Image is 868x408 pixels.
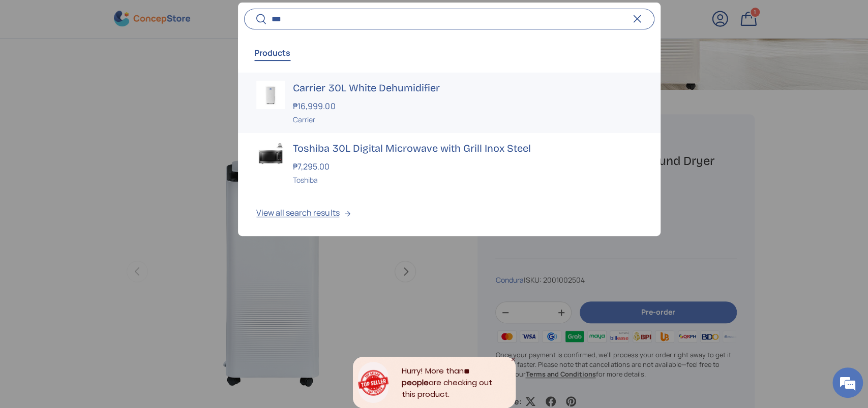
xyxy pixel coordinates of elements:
[254,41,290,64] button: Products
[293,114,642,125] div: Carrier
[238,133,660,193] a: Toshiba 30L Digital Microwave with Grill Inox Steel ₱7,295.00 Toshiba
[53,57,171,70] div: Chat with us now
[511,357,516,362] div: Close
[293,175,642,185] div: Toshiba
[59,128,140,230] span: We're online!
[293,81,642,95] h3: Carrier 30L White Dehumidifier
[5,277,194,313] textarea: Type your message and hit 'Enter'
[256,81,285,109] img: carrier-dehumidifier-30-liter-full-view-concepstore
[293,161,332,172] strong: ₱7,295.00
[293,100,338,112] strong: ₱16,999.00
[238,73,660,133] a: carrier-dehumidifier-30-liter-full-view-concepstore Carrier 30L White Dehumidifier ₱16,999.00 Car...
[167,5,191,29] div: Minimize live chat window
[293,141,642,155] h3: Toshiba 30L Digital Microwave with Grill Inox Steel
[238,193,660,236] button: View all search results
